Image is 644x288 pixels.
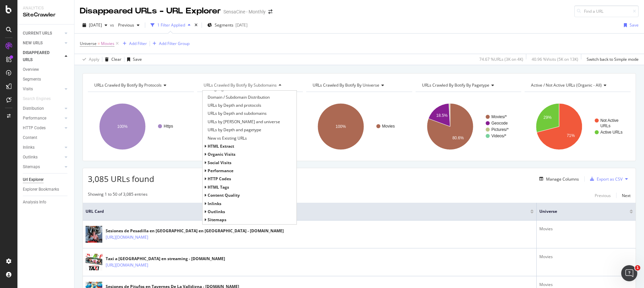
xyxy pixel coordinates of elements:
text: Https [164,124,173,129]
text: 71% [567,133,575,138]
div: [DATE] [235,22,248,28]
text: 18.5% [436,113,447,118]
text: URLs [600,124,610,128]
a: HTTP Codes [23,125,63,132]
a: Inlinks [23,144,63,151]
span: Active / Not Active URLs (organic - all) [531,82,602,88]
a: Performance [23,115,63,122]
span: URLs by Depth and universe [208,118,280,125]
button: Previous [115,20,142,31]
h4: URLs Crawled By Botify By universe [311,80,406,91]
div: Switch back to Simple mode [587,56,639,62]
div: A chart. [88,97,193,156]
span: vs [110,22,115,28]
a: Overview [23,66,69,73]
div: Movies [539,226,633,232]
button: Clear [102,54,121,65]
div: Next [622,193,631,198]
div: Movies [539,282,633,288]
div: Showing 1 to 50 of 3,085 entries [88,191,148,199]
svg: A chart. [525,97,630,156]
a: Search Engines [23,95,57,102]
div: DISAPPEARED URLS [23,49,57,63]
div: Distribution [23,105,44,112]
div: Export as CSV [597,176,623,182]
a: Content [23,134,69,141]
div: 40.96 % Visits ( 5K on 13K ) [532,56,578,62]
span: 1 [635,265,640,271]
div: Analysis Info [23,199,46,206]
img: main image [86,222,102,247]
span: organic Visits [208,151,235,157]
text: Movies/* [491,114,507,119]
span: Previous [115,22,134,28]
text: Active URLs [600,130,623,135]
h4: Active / Not Active URLs [530,80,625,91]
a: [URL][DOMAIN_NAME] [106,262,148,269]
div: Performance [23,115,46,122]
svg: A chart. [416,97,521,156]
div: Save [630,22,639,28]
span: URLs Crawled By Botify By universe [313,82,379,88]
div: Taxi a [GEOGRAPHIC_DATA] en streaming - [DOMAIN_NAME] [106,256,225,262]
div: Disappeared URLs - URL Explorer [80,5,221,17]
text: Pictures/* [491,127,509,132]
span: Inlinks [208,201,221,206]
text: Geocode [491,121,508,126]
span: HTTP Codes [208,176,231,182]
div: Url Explorer [23,176,44,183]
a: Visits [23,86,63,93]
text: 100% [117,124,128,129]
text: Not Active [600,118,619,123]
div: Visits [23,86,33,93]
button: 1 Filter Applied [148,20,193,31]
div: Add Filter Group [159,41,190,46]
a: Distribution [23,105,63,112]
div: times [193,22,199,29]
div: 1 Filter Applied [157,22,185,28]
button: [DATE] [80,20,110,31]
svg: A chart. [306,97,411,156]
span: 3,085 URLs found [88,173,154,184]
div: Sesiones de Pesadilla en [GEOGRAPHIC_DATA] en [GEOGRAPHIC_DATA] - [DOMAIN_NAME] [106,228,284,234]
span: Universe [80,41,97,46]
button: Manage Columns [537,175,579,183]
span: Universe [539,208,620,214]
text: Movies [382,124,395,129]
a: Segments [23,76,69,83]
button: Add Filter Group [150,40,190,48]
a: CURRENT URLS [23,30,63,37]
button: Next [622,191,631,199]
span: Sitemaps [208,217,226,223]
a: NEW URLS [23,40,63,47]
button: Previous [595,191,611,199]
span: Domain / Subdomain Distribution [208,94,270,101]
div: 74.67 % URLs ( 3K on 4K ) [479,56,523,62]
span: URLs by Depth and subdomains [208,110,267,117]
span: = [98,41,100,46]
a: Explorer Bookmarks [23,186,69,193]
h4: URLs Crawled By Botify By subdomains [202,80,297,91]
text: 80.6% [452,136,464,140]
span: URLs Crawled By Botify By pagetype [422,82,489,88]
div: A chart. [197,97,302,156]
button: Save [621,20,639,31]
a: DISAPPEARED URLS [23,49,63,63]
div: Explorer Bookmarks [23,186,59,193]
span: HTML Extract [208,143,234,149]
span: Outlinks [208,209,225,214]
div: Inlinks [23,144,35,151]
div: Manage Columns [546,176,579,182]
a: Outlinks [23,154,63,161]
span: URLs Crawled By Botify By protocols [94,82,162,88]
button: Segments[DATE] [205,20,250,31]
img: main image [86,250,102,275]
a: [URL][DOMAIN_NAME] [106,234,148,241]
span: Movies [101,39,114,48]
div: HTTP Codes [23,125,46,132]
a: Sitemaps [23,163,63,171]
span: URLs by Depth and pagetype [208,127,261,133]
div: Outlinks [23,154,38,161]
